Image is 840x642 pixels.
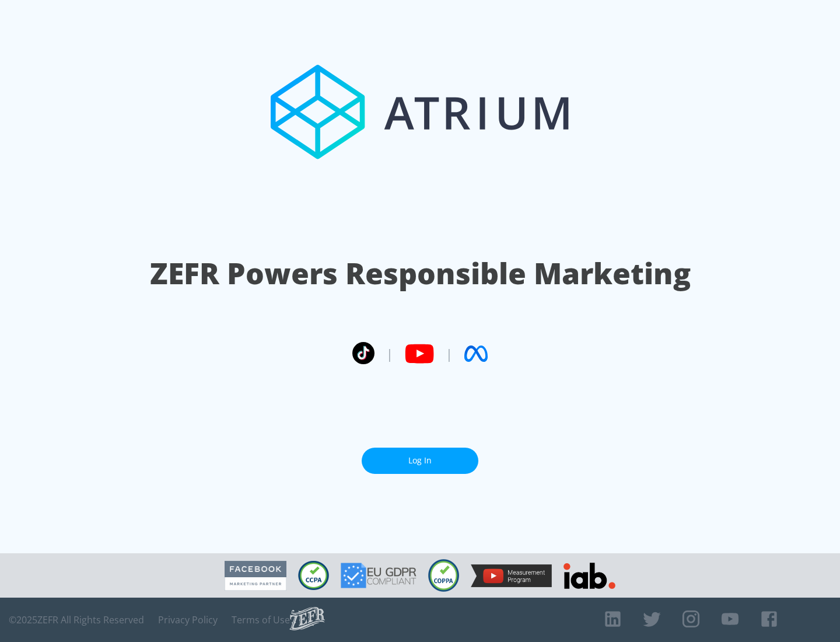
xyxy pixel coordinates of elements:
img: COPPA Compliant [428,559,459,592]
img: CCPA Compliant [298,561,329,590]
img: Facebook Marketing Partner [225,561,286,591]
span: © 2025 ZEFR All Rights Reserved [9,614,144,626]
img: YouTube Measurement Program [471,564,552,587]
h1: ZEFR Powers Responsible Marketing [150,253,691,294]
a: Privacy Policy [158,614,218,626]
img: IAB [563,563,615,589]
a: Terms of Use [232,614,290,626]
span: | [386,345,393,362]
img: GDPR Compliant [341,563,416,588]
a: Log In [362,448,478,474]
span: | [446,345,453,362]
